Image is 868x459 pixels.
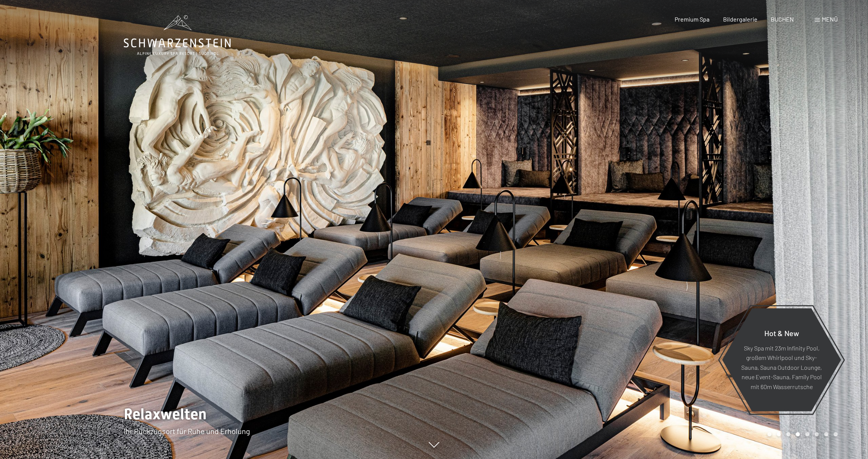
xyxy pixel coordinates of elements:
a: Bildergalerie [723,16,758,23]
div: Carousel Page 4 (Current Slide) [796,432,800,436]
span: Menü [822,16,838,23]
div: Carousel Page 1 [767,432,772,436]
div: Carousel Page 6 [815,432,819,436]
p: Sky Spa mit 23m Infinity Pool, großem Whirlpool und Sky-Sauna, Sauna Outdoor Lounge, neue Event-S... [740,343,823,391]
div: Carousel Pagination [765,432,838,436]
a: BUCHEN [771,16,794,23]
a: Premium Spa [675,16,709,23]
div: Carousel Page 5 [805,432,809,436]
a: Hot & New Sky Spa mit 23m Infinity Pool, großem Whirlpool und Sky-Sauna, Sauna Outdoor Lounge, ne... [722,308,842,412]
span: Hot & New [764,328,799,337]
div: Carousel Page 3 [786,432,790,436]
div: Carousel Page 2 [777,432,781,436]
div: Carousel Page 7 [824,432,828,436]
div: Carousel Page 8 [834,432,838,436]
